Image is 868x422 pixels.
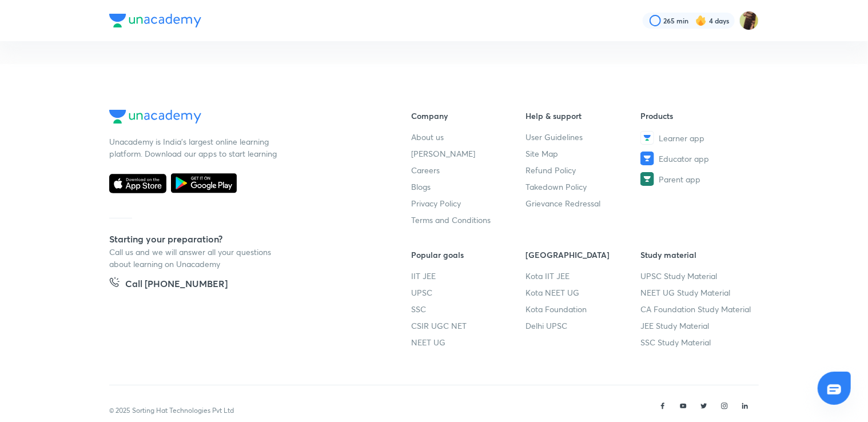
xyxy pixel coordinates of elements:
a: Terms and Conditions [411,214,526,226]
a: User Guidelines [526,131,641,143]
span: Learner app [659,132,704,144]
h6: Help & support [526,110,641,122]
a: Call [PHONE_NUMBER] [109,277,228,293]
a: Takedown Policy [526,181,641,193]
img: Company Logo [109,110,201,124]
a: CSIR UGC NET [411,320,526,332]
a: Privacy Policy [411,197,526,209]
a: Refund Policy [526,164,641,176]
a: Learner app [640,131,755,145]
a: Grievance Redressal [526,197,641,209]
h6: [GEOGRAPHIC_DATA] [526,249,641,261]
p: © 2025 Sorting Hat Technologies Pvt Ltd [109,405,234,416]
img: Learner app [640,131,654,145]
img: Company Logo [109,14,201,27]
h6: Popular goals [411,249,526,261]
a: Kota NEET UG [526,286,641,298]
p: Unacademy is India’s largest online learning platform. Download our apps to start learning [109,136,281,160]
h5: Starting your preparation? [109,232,375,246]
a: CA Foundation Study Material [640,303,755,315]
a: Educator app [640,152,755,165]
a: SSC Study Material [640,336,755,348]
a: Careers [411,164,526,176]
img: Parent app [640,172,654,186]
a: Blogs [411,181,526,193]
a: About us [411,131,526,143]
a: Kota IIT JEE [526,270,641,282]
img: Educator app [640,152,654,165]
a: Company Logo [109,110,375,126]
h6: Study material [640,249,755,261]
h6: Company [411,110,526,122]
h6: Products [640,110,755,122]
a: IIT JEE [411,270,526,282]
a: Site Map [526,148,641,160]
span: Educator app [659,153,709,165]
img: Uma Kumari Rajput [739,11,759,30]
span: Careers [411,164,440,176]
a: Kota Foundation [526,303,641,315]
a: NEET UG Study Material [640,286,755,298]
a: JEE Study Material [640,320,755,332]
a: NEET UG [411,336,526,348]
span: Parent app [659,173,700,185]
a: [PERSON_NAME] [411,148,526,160]
img: streak [695,15,707,26]
a: UPSC Study Material [640,270,755,282]
a: SSC [411,303,526,315]
a: Parent app [640,172,755,186]
a: UPSC [411,286,526,298]
h5: Call [PHONE_NUMBER] [125,277,228,293]
p: Call us and we will answer all your questions about learning on Unacademy [109,246,281,270]
a: Delhi UPSC [526,320,641,332]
